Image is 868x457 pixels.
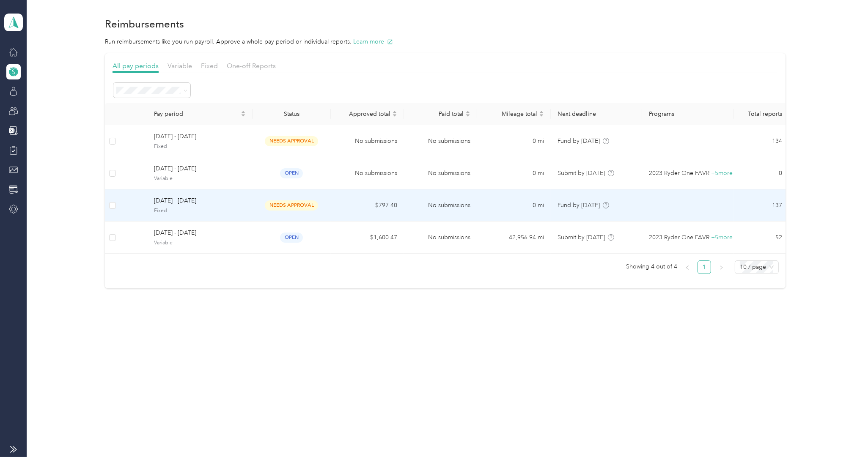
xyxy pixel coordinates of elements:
td: 0 mi [477,125,550,157]
span: Fund by [DATE] [558,137,600,145]
span: Variable [154,175,246,183]
span: Mileage total [484,110,537,118]
span: Pay period [154,110,239,118]
th: Pay period [147,103,253,125]
span: Fund by [DATE] [558,202,600,209]
div: Page Size [735,260,779,274]
span: right [719,265,724,270]
td: 0 mi [477,157,550,189]
span: caret-down [241,113,246,118]
span: caret-down [465,113,470,118]
span: Paid total [411,110,464,118]
span: needs approval [265,136,318,146]
td: $1,600.47 [331,222,404,254]
span: caret-up [465,109,470,115]
button: left [681,260,694,274]
td: 42,956.94 mi [477,222,550,254]
span: Variable [168,62,192,70]
button: right [714,260,728,274]
span: All pay periods [113,62,159,70]
th: Approved total [331,103,404,125]
span: open [280,168,303,178]
th: Total reports [734,103,789,125]
span: Approved total [338,110,390,118]
th: Programs [642,103,734,125]
h1: Reimbursements [105,19,184,28]
li: Previous Page [681,260,694,274]
span: 2023 Ryder One FAVR [649,233,709,242]
td: 137 [734,189,789,222]
td: No submissions [404,125,477,157]
li: Next Page [714,260,728,274]
td: No submissions [404,222,477,254]
td: No submissions [404,157,477,189]
p: Run reimbursements like you run payroll. Approve a whole pay period or individual reports. [105,37,785,46]
span: + 5 more [711,234,733,241]
td: No submissions [331,157,404,189]
span: 10 / page [740,261,774,274]
td: 0 [734,157,789,189]
span: Fixed [154,207,246,215]
td: No submissions [331,125,404,157]
iframe: Everlance-gr Chat Button Frame [821,410,868,457]
span: + 5 more [711,170,733,177]
span: [DATE] - [DATE] [154,228,246,238]
span: One-off Reports [227,62,276,70]
td: $797.40 [331,189,404,222]
span: open [280,233,303,242]
span: caret-up [241,109,246,115]
th: Paid total [404,103,477,125]
td: 134 [734,125,789,157]
span: Variable [154,239,246,247]
span: Showing 4 out of 4 [626,260,677,273]
th: Next deadline [551,103,643,125]
span: [DATE] - [DATE] [154,132,246,141]
td: 0 mi [477,189,550,222]
th: Mileage total [477,103,550,125]
span: needs approval [265,200,318,210]
span: Submit by [DATE] [558,234,605,241]
span: left [685,265,690,270]
a: 1 [698,261,711,274]
span: caret-down [539,113,544,118]
span: Submit by [DATE] [558,170,605,177]
td: 52 [734,222,789,254]
span: [DATE] - [DATE] [154,164,246,173]
span: [DATE] - [DATE] [154,196,246,205]
span: caret-up [392,109,397,115]
div: Status [259,110,324,118]
span: Fixed [154,143,246,151]
button: Learn more [353,37,393,46]
span: 2023 Ryder One FAVR [649,169,709,178]
td: No submissions [404,189,477,222]
span: Fixed [201,62,218,70]
span: caret-down [392,113,397,118]
span: caret-up [539,109,544,115]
